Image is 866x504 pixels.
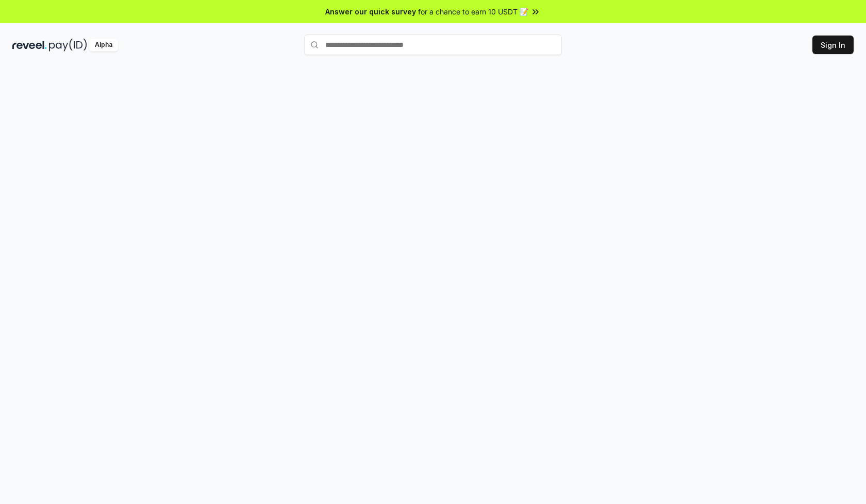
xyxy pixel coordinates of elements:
[49,39,87,51] img: pay_id
[418,6,528,17] span: for a chance to earn 10 USDT 📝
[12,39,47,51] img: reveel_dark
[89,39,118,51] div: Alpha
[812,36,854,54] button: Sign In
[325,6,416,17] span: Answer our quick survey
